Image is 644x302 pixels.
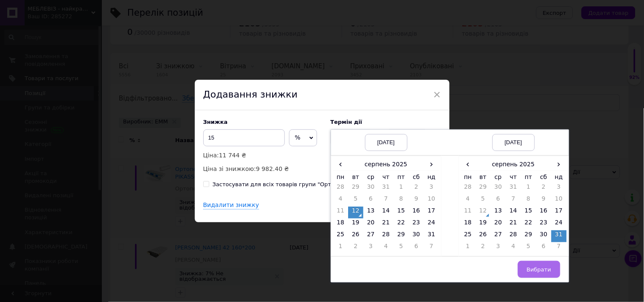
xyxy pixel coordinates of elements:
th: пн [333,171,349,183]
td: 23 [409,218,424,230]
th: чт [506,171,521,183]
span: Додавання знижки [203,89,298,100]
span: › [551,158,567,171]
p: Ціна: [203,151,322,160]
td: 4 [333,195,349,207]
td: 30 [536,230,551,242]
span: Знижка [203,119,228,125]
td: 19 [348,218,363,230]
label: Термін дії [331,119,441,125]
div: [DATE] [365,134,408,151]
th: вт [475,171,491,183]
td: 3 [491,242,506,254]
td: 9 [409,195,424,207]
th: пн [461,171,476,183]
td: 6 [491,195,506,207]
td: 14 [506,207,521,218]
th: ср [491,171,506,183]
th: сб [536,171,551,183]
td: 5 [348,195,363,207]
td: 22 [394,218,409,230]
td: 1 [461,242,476,254]
span: % [295,134,301,141]
td: 25 [461,230,476,242]
span: ‹ [461,158,476,171]
td: 20 [491,218,506,230]
div: Застосувати для всіх товарів групи "Ортопедические матрасы" [213,181,399,188]
th: ср [363,171,379,183]
td: 24 [424,218,439,230]
td: 18 [333,218,349,230]
td: 29 [475,183,491,195]
input: 0 [203,129,285,146]
td: 27 [363,230,379,242]
td: 26 [475,230,491,242]
td: 4 [506,242,521,254]
td: 16 [536,207,551,218]
td: 10 [424,195,439,207]
td: 2 [475,242,491,254]
td: 7 [379,195,394,207]
th: чт [379,171,394,183]
td: 31 [379,183,394,195]
td: 17 [424,207,439,218]
td: 5 [521,242,536,254]
td: 13 [363,207,379,218]
span: 9 982.40 ₴ [256,165,289,172]
td: 15 [394,207,409,218]
td: 29 [348,183,363,195]
th: нд [424,171,439,183]
span: 11 744 ₴ [219,152,246,159]
td: 5 [394,242,409,254]
th: пт [521,171,536,183]
td: 25 [333,230,349,242]
td: 6 [536,242,551,254]
div: Видалити знижку [203,201,259,210]
td: 8 [521,195,536,207]
td: 7 [506,195,521,207]
td: 6 [409,242,424,254]
td: 30 [491,183,506,195]
td: 16 [409,207,424,218]
td: 11 [333,207,349,218]
td: 27 [491,230,506,242]
td: 30 [363,183,379,195]
td: 9 [536,195,551,207]
td: 30 [409,230,424,242]
td: 29 [521,230,536,242]
td: 10 [551,195,567,207]
td: 4 [379,242,394,254]
td: 31 [424,230,439,242]
td: 1 [521,183,536,195]
td: 19 [475,218,491,230]
td: 3 [363,242,379,254]
td: 1 [333,242,349,254]
td: 12 [348,207,363,218]
td: 12 [475,207,491,218]
td: 31 [551,230,567,242]
td: 3 [551,183,567,195]
span: ‹ [333,158,349,171]
span: › [424,158,439,171]
div: [DATE] [492,134,535,151]
td: 14 [379,207,394,218]
td: 26 [348,230,363,242]
td: 28 [461,183,476,195]
td: 28 [333,183,349,195]
td: 1 [394,183,409,195]
th: нд [551,171,567,183]
td: 2 [409,183,424,195]
th: серпень 2025 [348,158,424,171]
td: 8 [394,195,409,207]
td: 20 [363,218,379,230]
td: 21 [506,218,521,230]
td: 15 [521,207,536,218]
td: 18 [461,218,476,230]
button: Вибрати [518,261,560,278]
td: 11 [461,207,476,218]
td: 24 [551,218,567,230]
td: 6 [363,195,379,207]
td: 28 [506,230,521,242]
p: Ціна зі знижкою: [203,164,322,173]
td: 22 [521,218,536,230]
